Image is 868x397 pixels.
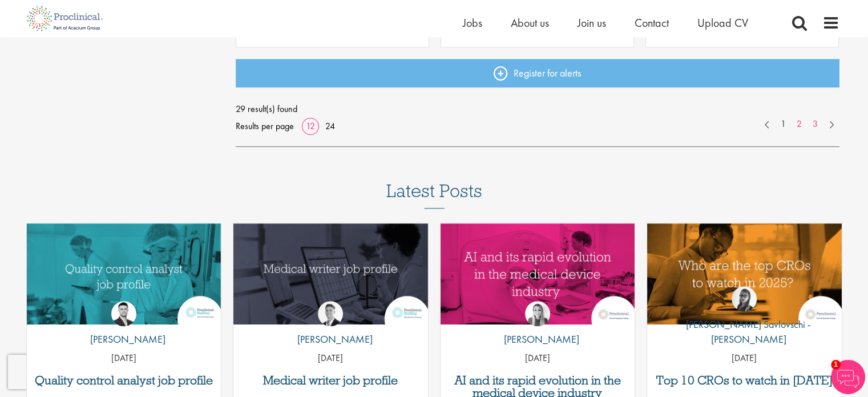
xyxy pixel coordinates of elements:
[441,223,635,324] img: AI and Its Impact on the Medical Device Industry | Proclinical
[697,15,748,30] a: Upload CV
[732,286,757,311] img: Theodora Savlovschi - Wicks
[647,317,842,346] p: [PERSON_NAME] Savlovschi - [PERSON_NAME]
[653,374,836,387] a: Top 10 CROs to watch in [DATE]
[441,223,635,324] a: Link to a post
[647,352,842,365] p: [DATE]
[33,374,216,387] a: Quality control analyst job profile
[233,352,428,365] p: [DATE]
[289,301,373,352] a: George Watson [PERSON_NAME]
[27,352,221,365] p: [DATE]
[236,118,294,135] span: Results per page
[233,223,428,324] img: Medical writer job profile
[441,352,635,365] p: [DATE]
[321,120,339,132] a: 24
[318,301,343,326] img: George Watson
[647,223,842,324] a: Link to a post
[463,15,482,30] a: Jobs
[525,301,550,326] img: Hannah Burke
[236,59,839,87] a: Register for alerts
[635,15,669,30] a: Contact
[289,332,373,347] p: [PERSON_NAME]
[233,223,428,324] a: Link to a post
[791,118,808,131] a: 2
[775,118,792,131] a: 1
[82,301,165,352] a: Joshua Godden [PERSON_NAME]
[831,360,865,394] img: Chatbot
[578,15,606,30] a: Join us
[302,120,319,132] a: 12
[495,301,579,352] a: Hannah Burke [PERSON_NAME]
[27,223,221,324] img: quality control analyst job profile
[82,332,165,347] p: [PERSON_NAME]
[647,223,842,324] img: Top 10 CROs 2025 | Proclinical
[236,101,839,118] span: 29 result(s) found
[27,223,221,324] a: Link to a post
[495,332,579,347] p: [PERSON_NAME]
[647,286,842,352] a: Theodora Savlovschi - Wicks [PERSON_NAME] Savlovschi - [PERSON_NAME]
[807,118,823,131] a: 3
[831,360,841,370] span: 1
[8,355,154,389] iframe: reCAPTCHA
[386,181,482,208] h3: Latest Posts
[239,374,422,387] a: Medical writer job profile
[511,15,549,30] a: About us
[111,301,136,326] img: Joshua Godden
